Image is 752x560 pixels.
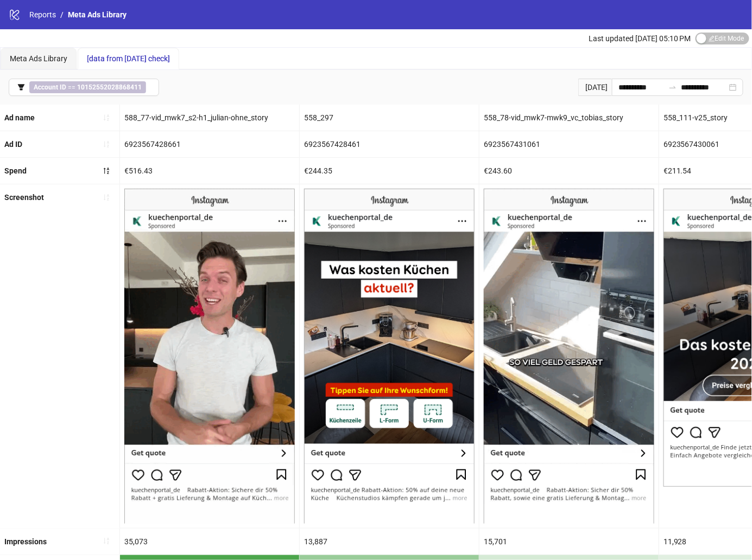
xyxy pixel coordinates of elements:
div: 6923567431061 [479,131,659,157]
span: Meta Ads Library [68,10,127,19]
div: 35,073 [120,529,299,555]
span: swap-right [668,83,677,92]
div: 558_78-vid_mwk7-mwk9_vc_tobias_story [479,105,659,131]
div: 6923567428461 [300,131,479,157]
button: Account ID == 10152552028868411 [9,79,159,96]
b: Account ID [34,83,66,91]
span: sort-ascending [103,537,110,545]
div: 15,701 [479,529,659,555]
b: 10152552028868411 [77,83,142,91]
img: Screenshot 6923567428661 [124,189,295,523]
span: sort-ascending [103,194,110,201]
div: €244.35 [300,158,479,184]
div: 558_297 [300,105,479,131]
span: sort-ascending [103,140,110,148]
img: Screenshot 6923567428461 [304,189,475,523]
span: sort-descending [103,167,110,175]
span: to [668,83,677,92]
li: / [60,9,64,21]
span: Last updated [DATE] 05:10 PM [589,34,691,43]
div: 13,887 [300,529,479,555]
b: Ad ID [4,140,22,149]
span: == [29,81,146,93]
b: Impressions [4,537,47,546]
span: Meta Ads Library [10,54,67,63]
span: filter [17,83,25,91]
img: Screenshot 6923567431061 [484,189,654,523]
b: Screenshot [4,193,44,202]
div: 6923567428661 [120,131,299,157]
div: [DATE] [578,79,612,96]
b: Ad name [4,113,35,122]
div: €243.60 [479,158,659,184]
div: 588_77-vid_mwk7_s2-h1_julian-ohne_story [120,105,299,131]
div: €516.43 [120,158,299,184]
span: [data from [DATE] check] [87,54,170,63]
b: Spend [4,166,27,175]
span: sort-ascending [103,114,110,121]
a: Reports [27,9,58,21]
